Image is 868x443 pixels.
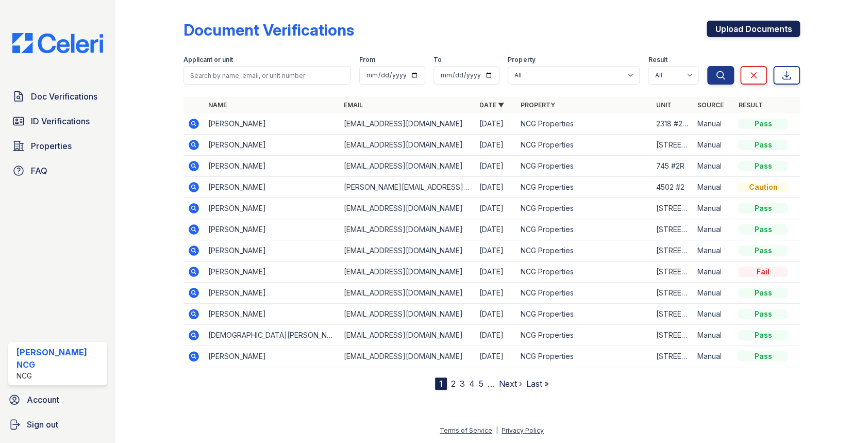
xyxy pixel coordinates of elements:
td: [EMAIL_ADDRESS][DOMAIN_NAME] [340,325,475,346]
a: ID Verifications [8,111,107,132]
a: Properties [8,136,107,156]
td: [EMAIL_ADDRESS][DOMAIN_NAME] [340,240,475,261]
div: [PERSON_NAME] NCG [16,346,103,371]
label: Result [648,56,667,64]
td: [PERSON_NAME][EMAIL_ADDRESS][PERSON_NAME][DOMAIN_NAME] [340,177,475,198]
td: NCG Properties [516,261,652,283]
a: Doc Verifications [8,86,107,107]
td: Manual [693,113,734,135]
td: [STREET_ADDRESS] [652,346,693,367]
td: [DATE] [475,240,516,261]
a: Account [4,389,111,410]
td: [STREET_ADDRESS] [652,198,693,219]
a: Terms of Service [440,426,492,434]
td: [STREET_ADDRESS] [652,325,693,346]
td: NCG Properties [516,156,652,177]
td: Manual [693,261,734,283]
td: Manual [693,135,734,156]
a: Date ▼ [479,101,504,109]
td: [EMAIL_ADDRESS][DOMAIN_NAME] [340,261,475,283]
input: Search by name, email, or unit number [183,66,352,85]
div: Pass [738,161,788,171]
td: [DEMOGRAPHIC_DATA][PERSON_NAME] [204,325,340,346]
td: [DATE] [475,261,516,283]
a: Last » [526,379,549,389]
td: [DATE] [475,304,516,325]
div: Pass [738,203,788,214]
span: ID Verifications [31,115,90,127]
a: 2 [451,379,456,389]
td: [EMAIL_ADDRESS][DOMAIN_NAME] [340,219,475,240]
td: [PERSON_NAME] [204,346,340,367]
a: Property [520,101,555,109]
td: [PERSON_NAME] [204,283,340,304]
div: Pass [738,245,788,256]
label: Property [508,56,535,64]
td: NCG Properties [516,135,652,156]
span: Account [27,393,59,406]
td: Manual [693,156,734,177]
a: Source [697,101,723,109]
label: Applicant or unit [183,56,233,64]
td: [STREET_ADDRESS] [652,304,693,325]
td: 4502 #2 [652,177,693,198]
label: From [359,56,375,64]
span: Sign out [27,418,58,431]
a: Privacy Policy [502,426,544,434]
td: [PERSON_NAME] [204,198,340,219]
div: Pass [738,119,788,129]
td: [PERSON_NAME] [204,113,340,135]
td: Manual [693,346,734,367]
td: [EMAIL_ADDRESS][DOMAIN_NAME] [340,346,475,367]
a: 3 [460,379,465,389]
div: Pass [738,288,788,298]
td: [STREET_ADDRESS][PERSON_NAME] [652,135,693,156]
a: 5 [479,379,483,389]
span: … [488,378,495,390]
td: NCG Properties [516,304,652,325]
td: [EMAIL_ADDRESS][DOMAIN_NAME] [340,135,475,156]
td: Manual [693,240,734,261]
td: [PERSON_NAME] [204,156,340,177]
div: Pass [738,140,788,150]
a: Email [344,101,363,109]
div: Caution [738,182,788,192]
td: [EMAIL_ADDRESS][DOMAIN_NAME] [340,304,475,325]
td: [DATE] [475,346,516,367]
span: Properties [31,140,72,152]
div: | [496,426,498,434]
a: Result [738,101,762,109]
td: [DATE] [475,156,516,177]
td: [PERSON_NAME] [204,261,340,283]
td: Manual [693,283,734,304]
span: FAQ [31,165,47,177]
td: [EMAIL_ADDRESS][DOMAIN_NAME] [340,198,475,219]
td: [DATE] [475,325,516,346]
a: Unit [656,101,671,109]
td: NCG Properties [516,325,652,346]
label: To [433,56,442,64]
td: [DATE] [475,135,516,156]
td: Manual [693,177,734,198]
td: [DATE] [475,283,516,304]
td: NCG Properties [516,240,652,261]
span: Doc Verifications [31,90,97,103]
td: [STREET_ADDRESS] [652,219,693,240]
div: Document Verifications [183,21,354,39]
td: Manual [693,325,734,346]
a: Sign out [4,414,111,435]
td: Manual [693,304,734,325]
td: NCG Properties [516,198,652,219]
td: [EMAIL_ADDRESS][DOMAIN_NAME] [340,113,475,135]
img: CE_Logo_Blue-a8612792a0a2168367f1c8372b55b34899dd931a85d93a1a3d3e32e68fde9ad4.png [4,33,111,53]
div: Fail [738,267,788,277]
td: Manual [693,198,734,219]
a: Name [208,101,227,109]
td: NCG Properties [516,177,652,198]
a: 4 [469,379,475,389]
td: [STREET_ADDRESS] [652,240,693,261]
td: [DATE] [475,219,516,240]
div: Pass [738,224,788,235]
div: Pass [738,351,788,362]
